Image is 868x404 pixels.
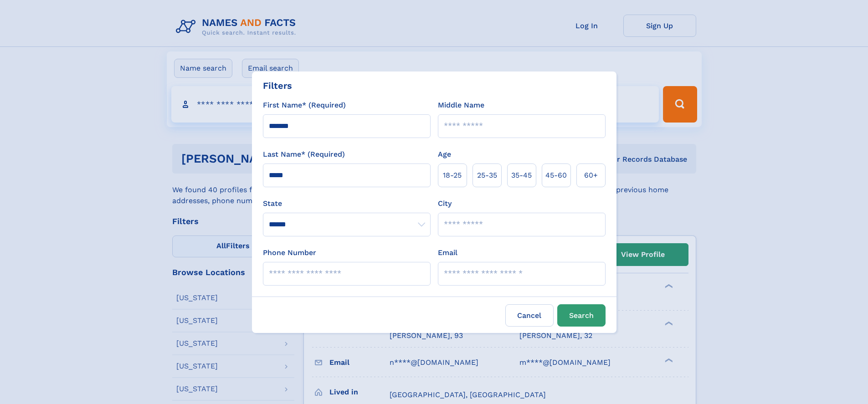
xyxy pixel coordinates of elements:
[557,304,606,327] button: Search
[263,247,316,258] label: Phone Number
[584,170,598,181] span: 60+
[443,170,462,181] span: 18‑25
[505,304,554,327] label: Cancel
[438,198,452,209] label: City
[263,149,345,160] label: Last Name* (Required)
[477,170,497,181] span: 25‑35
[438,247,457,258] label: Email
[511,170,532,181] span: 35‑45
[263,79,292,92] div: Filters
[545,170,567,181] span: 45‑60
[438,149,451,160] label: Age
[263,100,346,111] label: First Name* (Required)
[438,100,484,111] label: Middle Name
[263,198,431,209] label: State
